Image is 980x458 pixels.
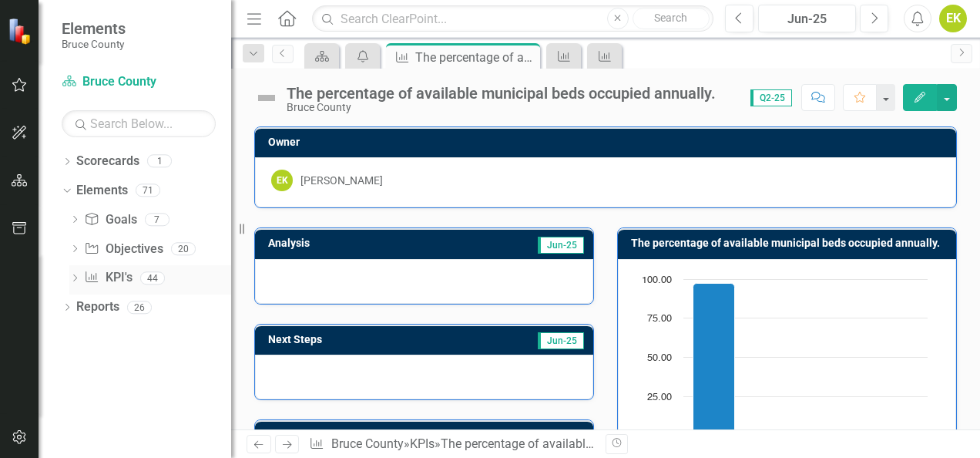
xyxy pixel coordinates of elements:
img: ClearPoint Strategy [8,18,35,45]
g: Target, series 2 of 2. Line with 4 data points. [711,279,717,285]
div: [PERSON_NAME] [300,173,383,188]
a: KPIs [410,436,435,451]
div: The percentage of available municipal beds occupied annually. [415,48,536,67]
span: Elements [62,19,126,38]
a: Bruce County [62,73,216,91]
div: EK [271,170,293,191]
div: 1 [147,155,172,168]
div: The percentage of available municipal beds occupied annually. [287,85,716,102]
h3: The percentage of available municipal beds occupied annually. [631,237,948,249]
a: Goals [84,211,136,229]
h3: Analysis [268,237,416,249]
text: 100.00 [642,275,672,285]
a: Reports [76,298,119,316]
h3: Next Steps [268,334,436,345]
text: 50.00 [647,353,672,363]
small: Bruce County [62,38,126,50]
text: 25.00 [647,392,672,402]
g: Actual, series 1 of 2. Bar series with 4 bars. [693,279,898,436]
span: Jun-25 [538,237,584,254]
div: 26 [127,301,152,314]
input: Search Below... [62,110,216,137]
a: Objectives [84,241,163,258]
a: Bruce County [331,436,404,451]
div: 7 [145,213,169,226]
button: Jun-25 [758,5,856,32]
input: Search ClearPoint... [312,5,713,32]
a: KPI's [84,269,132,287]
div: The percentage of available municipal beds occupied annually. [441,436,783,451]
button: Search [633,8,710,29]
a: Elements [76,182,128,200]
img: Not Defined [254,86,279,110]
text: 75.00 [647,314,672,324]
div: Bruce County [287,102,716,113]
div: Jun-25 [764,10,851,29]
span: Search [654,12,687,24]
path: Q1-25, 97.34. Actual. [693,283,735,436]
button: EK [939,5,967,32]
div: 71 [136,184,160,197]
h3: Owner [268,136,948,148]
a: Scorecards [76,153,139,170]
div: 44 [140,271,165,285]
div: » » [309,436,594,453]
span: Q2-25 [750,89,792,106]
div: 20 [171,242,196,255]
span: Jun-25 [538,332,584,349]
